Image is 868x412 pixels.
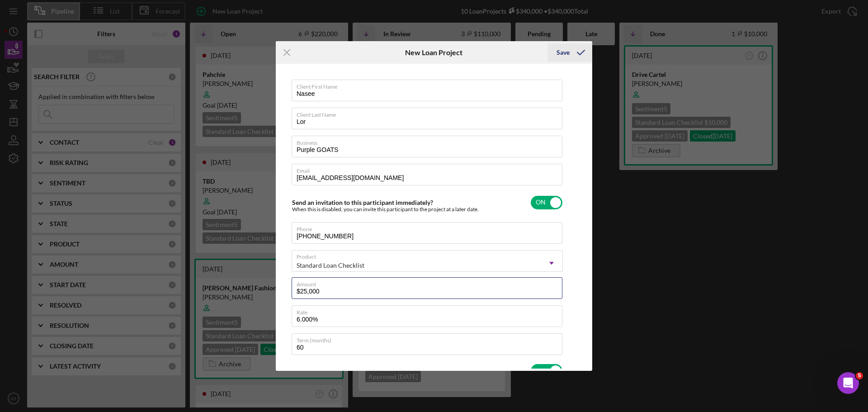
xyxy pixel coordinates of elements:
div: Save [557,43,570,62]
label: Term (months) [297,334,562,344]
label: Amount [297,278,562,288]
h6: New Loan Project [405,48,462,57]
div: Standard Loan Checklist [297,262,364,269]
label: Business [297,136,562,146]
div: When this is disabled, you can invite this participant to the project at a later date. [292,206,479,213]
label: Rate [297,306,562,316]
label: Send an invitation to this participant immediately? [292,199,433,206]
label: Client Last Name [297,108,562,118]
label: Phone [297,223,562,232]
span: 5 [856,372,863,379]
label: Weekly Status Update [292,367,354,374]
button: Save [547,43,592,62]
iframe: Intercom live chat [837,372,859,394]
label: Client First Name [297,80,562,90]
label: Email [297,164,562,174]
